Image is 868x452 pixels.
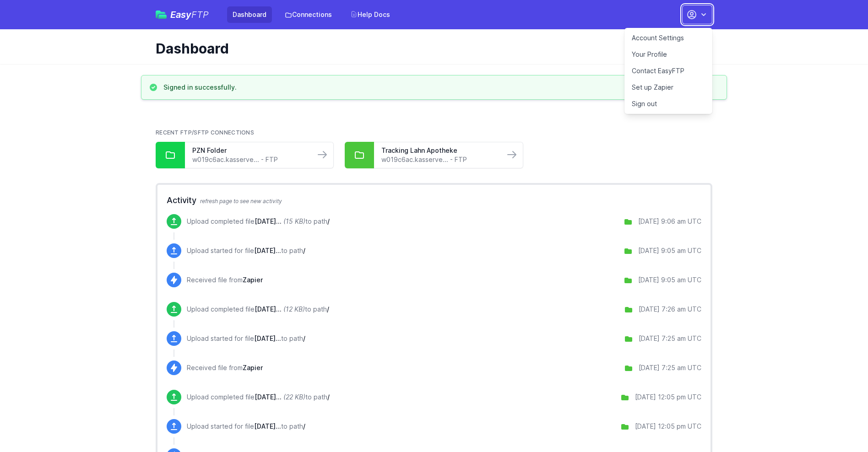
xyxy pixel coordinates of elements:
[279,6,337,23] a: Connections
[303,422,305,430] span: /
[187,363,263,372] p: Received file from
[156,10,209,19] a: EasyFTP
[254,334,281,342] span: August 21 2025 07:24:06.csv
[381,155,497,164] a: w019c6ac.kasserve... - FTP
[638,275,701,285] div: [DATE] 9:05 am UTC
[624,96,712,112] a: Sign out
[191,9,209,20] span: FTP
[283,393,305,401] i: (22 KB)
[227,6,272,23] a: Dashboard
[167,194,701,207] h2: Activity
[303,247,305,254] span: /
[327,393,330,401] span: /
[327,217,330,225] span: /
[200,198,282,204] span: refresh page to see new activity
[156,40,705,57] h1: Dashboard
[638,217,701,226] div: [DATE] 9:06 am UTC
[624,30,712,46] a: Account Settings
[639,334,701,343] div: [DATE] 7:25 am UTC
[635,422,701,431] div: [DATE] 12:05 pm UTC
[187,305,329,314] p: Upload completed file to path
[303,334,305,342] span: /
[192,146,308,155] a: PZN Folder
[381,146,497,155] a: Tracking Lahn Apotheke
[187,275,263,285] p: Received file from
[156,11,167,19] img: easyftp_logo.png
[255,217,282,225] span: August 22 2025 09:04:48.csv
[635,393,701,402] div: [DATE] 12:05 pm UTC
[638,246,701,255] div: [DATE] 9:05 am UTC
[187,334,305,343] p: Upload started for file to path
[624,79,712,96] a: Set up Zapier
[283,305,305,313] i: (12 KB)
[624,46,712,63] a: Your Profile
[327,305,329,313] span: /
[639,305,701,314] div: [DATE] 7:26 am UTC
[255,393,282,401] span: August 18 2025 12:04:52.csv
[345,6,396,23] a: Help Docs
[639,363,701,372] div: [DATE] 7:25 am UTC
[156,129,712,136] h2: Recent FTP/SFTP Connections
[187,246,305,255] p: Upload started for file to path
[255,305,282,313] span: August 21 2025 07:24:06.csv
[254,247,281,254] span: August 22 2025 09:04:48.csv
[170,10,209,19] span: Easy
[187,393,330,402] p: Upload completed file to path
[283,217,305,225] i: (15 KB)
[624,63,712,79] a: Contact EasyFTP
[163,83,237,92] h3: Signed in successfully.
[187,422,305,431] p: Upload started for file to path
[243,276,263,284] span: Zapier
[243,364,263,371] span: Zapier
[822,406,857,441] iframe: Drift Widget Chat Controller
[192,155,308,164] a: w019c6ac.kasserve... - FTP
[254,422,281,430] span: August 18 2025 12:04:52.csv
[187,217,330,226] p: Upload completed file to path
